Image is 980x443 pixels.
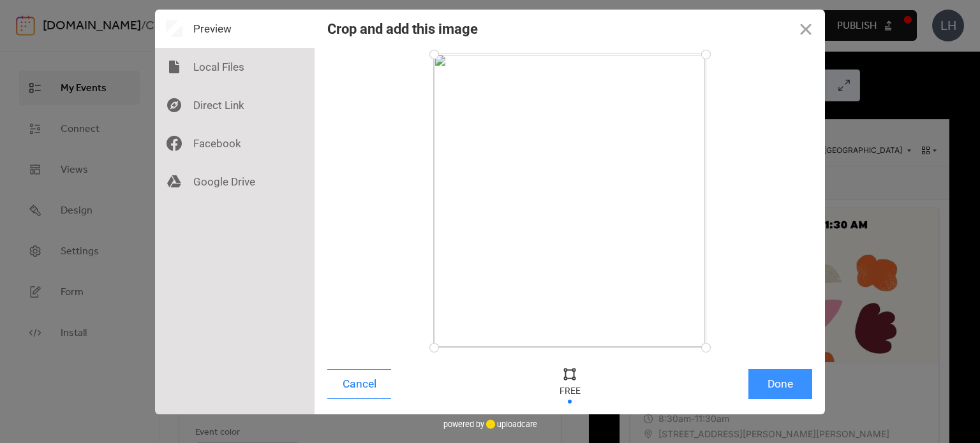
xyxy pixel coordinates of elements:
div: Crop and add this image [327,21,478,37]
div: Google Drive [155,163,315,201]
div: Preview [155,10,315,48]
a: uploadcare [484,419,537,429]
div: Direct Link [155,86,315,124]
button: Done [748,369,812,399]
div: powered by [443,414,537,433]
div: Local Files [155,48,315,86]
button: Cancel [327,369,391,399]
div: Facebook [155,124,315,163]
button: Close [787,10,825,48]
